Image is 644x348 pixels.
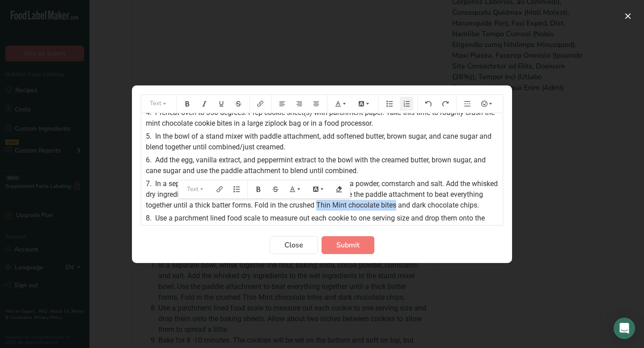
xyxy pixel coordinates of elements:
button: Close [270,236,318,254]
button: Submit [322,236,374,254]
span: In a separate bowl, whisk together the flour, baking soda, cocoa powder, cornstarch and salt. Add... [146,179,500,209]
button: Text [182,182,209,196]
span: Close [284,240,303,250]
span: Add the egg, vanilla extract, and peppermint extract to the bowl with the creamed butter, brown s... [146,156,487,175]
span: 5. [146,132,152,140]
span: Use a parchment lined food scale to measure out each cookie to one serving size and drop them ont... [146,214,487,233]
span: 4. [146,108,152,117]
span: Submit [336,240,360,250]
span: 8. [146,214,152,222]
span: 6. [146,156,152,164]
span: 7. [146,179,152,188]
span: Preheat oven to 350 degrees. Prep cookie sheet(s) with parchment paper. Take this time to roughly... [146,108,496,127]
div: Open Intercom Messenger [614,318,635,339]
span: In the bowl of a stand mixer with paddle attachment, add softened butter, brown sugar, and cane s... [146,132,493,151]
button: Text [145,97,172,111]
